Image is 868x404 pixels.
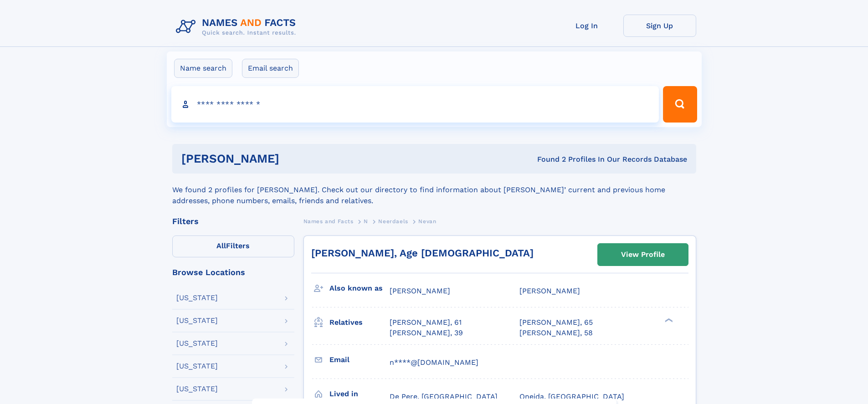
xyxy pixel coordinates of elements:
span: [PERSON_NAME] [519,286,580,295]
span: All [216,241,226,250]
button: Search Button [663,86,697,123]
label: Email search [242,59,299,78]
a: Names and Facts [303,215,354,227]
h3: Lived in [329,386,390,402]
span: Neerdaels [378,218,408,225]
span: De Pere, [GEOGRAPHIC_DATA] [390,392,498,401]
div: View Profile [621,244,665,265]
div: We found 2 profiles for [PERSON_NAME]. Check out our directory to find information about [PERSON_... [172,174,696,206]
div: [US_STATE] [176,340,218,347]
h3: Relatives [329,315,390,330]
div: Browse Locations [172,268,294,276]
a: Neerdaels [378,215,408,227]
label: Filters [172,235,294,257]
h3: Also known as [329,281,390,296]
div: Found 2 Profiles In Our Records Database [408,154,687,164]
a: [PERSON_NAME], 61 [390,317,462,327]
div: [US_STATE] [176,317,218,324]
h1: [PERSON_NAME] [181,153,408,164]
span: Nevan [418,218,436,225]
a: [PERSON_NAME], 39 [390,328,463,338]
a: [PERSON_NAME], Age [DEMOGRAPHIC_DATA] [311,247,534,259]
a: [PERSON_NAME], 58 [519,328,593,338]
div: [US_STATE] [176,385,218,393]
div: ❯ [663,317,673,323]
div: [US_STATE] [176,294,218,302]
div: [US_STATE] [176,363,218,370]
span: Oneida, [GEOGRAPHIC_DATA] [519,392,624,401]
a: Sign Up [623,15,696,37]
img: Logo Names and Facts [172,15,303,39]
span: N [364,218,368,225]
label: Name search [174,59,232,78]
a: Log In [550,15,623,37]
div: Filters [172,217,294,225]
a: [PERSON_NAME], 65 [519,317,593,327]
span: [PERSON_NAME] [390,286,450,295]
a: View Profile [598,244,688,266]
a: N [364,215,368,227]
h3: Email [329,352,390,368]
input: search input [171,86,659,123]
